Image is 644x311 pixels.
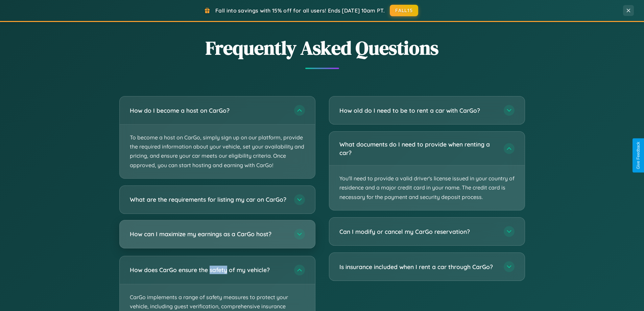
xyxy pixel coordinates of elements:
[339,106,497,115] h3: How old do I need to be to rent a car with CarGo?
[339,227,497,236] h3: Can I modify or cancel my CarGo reservation?
[390,5,418,16] button: FALL15
[339,140,497,157] h3: What documents do I need to provide when renting a car?
[636,142,641,169] div: Give Feedback
[130,195,287,204] h3: What are the requirements for listing my car on CarGo?
[130,230,287,238] h3: How can I maximize my earnings as a CarGo host?
[130,106,287,115] h3: How do I become a host on CarGo?
[120,125,315,178] p: To become a host on CarGo, simply sign up on our platform, provide the required information about...
[119,35,525,61] h2: Frequently Asked Questions
[339,263,497,271] h3: Is insurance included when I rent a car through CarGo?
[215,7,385,14] span: Fall into savings with 15% off for all users! Ends [DATE] 10am PT.
[130,266,287,274] h3: How does CarGo ensure the safety of my vehicle?
[329,165,525,210] p: You'll need to provide a valid driver's license issued in your country of residence and a major c...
